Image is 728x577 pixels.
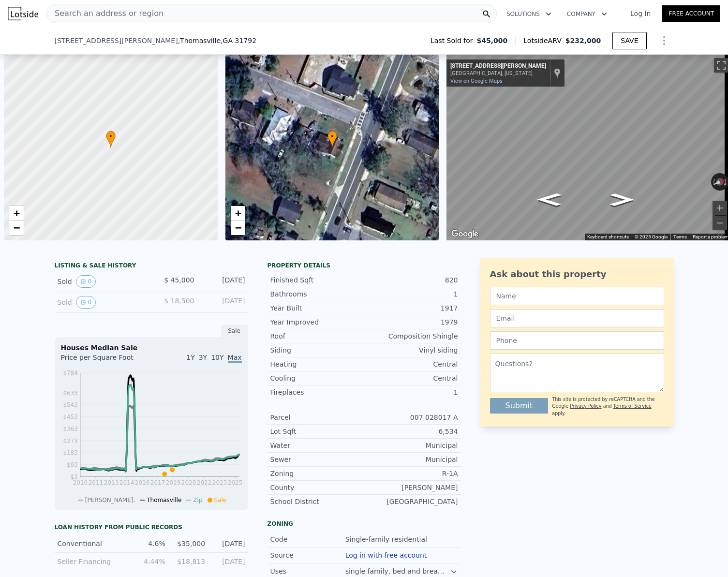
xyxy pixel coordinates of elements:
div: 1917 [364,303,458,313]
div: 4.6% [131,539,165,548]
div: Loan history from public records [55,523,248,531]
span: Sale [214,497,227,503]
div: single family, bed and breakfast, home occupation [345,566,450,576]
div: [GEOGRAPHIC_DATA], [US_STATE] [450,70,546,76]
input: Name [490,287,664,305]
span: Search an address or region [47,8,163,19]
button: Company [559,5,615,23]
tspan: $183 [63,449,78,456]
div: Lot Sqft [270,427,364,436]
button: View historical data [76,275,96,288]
div: Composition Shingle [364,331,458,341]
div: Municipal [364,455,458,464]
span: Zip [193,497,202,503]
span: − [235,222,241,234]
img: Lotside [8,7,38,20]
div: Ask about this property [490,267,664,281]
button: Keyboard shortcuts [587,234,629,240]
div: 4.44% [131,557,165,566]
span: + [235,207,241,219]
a: Zoom out [9,221,24,235]
div: Uses [270,566,345,576]
tspan: $633 [63,390,78,397]
tspan: 2017 [150,479,165,486]
div: Roof [270,331,364,341]
div: $18,813 [171,557,205,566]
span: 1Y [186,354,194,361]
div: Source [270,550,345,560]
span: + [14,207,20,219]
div: 1 [364,387,458,397]
div: Zoning [270,469,364,478]
div: Property details [267,262,461,269]
tspan: 2019 [165,479,180,486]
div: R-1A [364,469,458,478]
a: Show location on map [554,68,561,78]
div: [GEOGRAPHIC_DATA] [364,497,458,506]
span: $ 45,000 [164,276,194,284]
tspan: 2023 [212,479,227,486]
span: Thomasville [147,497,181,503]
button: Log in with free account [345,551,427,559]
div: [DATE] [202,275,245,288]
div: Sale [221,325,248,337]
div: Code [270,534,345,544]
button: Rotate counterclockwise [711,173,716,191]
tspan: $3 [70,473,77,480]
span: • [327,132,337,141]
span: $ 18,500 [164,297,194,305]
path: Go Southwest, Fletcher St [527,191,571,209]
div: Water [270,441,364,450]
a: Zoom out [231,221,245,235]
div: Price per Square Foot [61,353,151,368]
div: Houses Median Sale [61,343,242,353]
a: Privacy Policy [570,403,601,409]
div: LISTING & SALE HISTORY [55,262,248,271]
div: 1 [364,289,458,299]
div: School District [270,497,364,506]
button: Zoom in [713,201,727,215]
a: View on Google Maps [450,78,503,84]
div: [DATE] [202,296,245,309]
button: Submit [490,398,549,414]
img: Google [449,228,481,240]
tspan: 2014 [119,479,134,486]
div: Year Improved [270,317,364,327]
div: Single-family residential [345,534,429,544]
a: Free Account [662,5,720,22]
button: Show Options [654,31,674,50]
div: Year Built [270,303,364,313]
div: Conventional [58,539,126,548]
div: 6,534 [364,427,458,436]
tspan: 2020 [181,479,196,486]
tspan: 2022 [196,479,211,486]
div: [DATE] [211,539,245,548]
span: , Thomasville [178,36,256,45]
div: 007 028017 A [364,413,458,422]
div: $35,000 [171,539,205,548]
button: SAVE [612,32,646,49]
tspan: $93 [67,461,78,468]
div: Parcel [270,413,364,422]
a: Terms of Service [613,403,652,409]
button: View historical data [76,296,96,309]
tspan: $363 [63,426,78,432]
div: Zoning [267,520,461,528]
div: Heating [270,359,364,369]
div: Municipal [364,441,458,450]
div: Bathrooms [270,289,364,299]
div: [PERSON_NAME] [364,483,458,492]
div: • [106,131,116,148]
div: [STREET_ADDRESS][PERSON_NAME] [450,62,546,70]
input: Email [490,309,664,327]
div: Central [364,373,458,383]
span: 3Y [199,354,207,361]
a: Terms [673,234,687,239]
span: © 2025 Google [635,234,668,239]
span: [STREET_ADDRESS][PERSON_NAME] [55,36,178,45]
button: Solutions [499,5,559,23]
div: Finished Sqft [270,275,364,285]
div: Fireplaces [270,387,364,397]
input: Phone [490,331,664,350]
div: Vinyl siding [364,345,458,355]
